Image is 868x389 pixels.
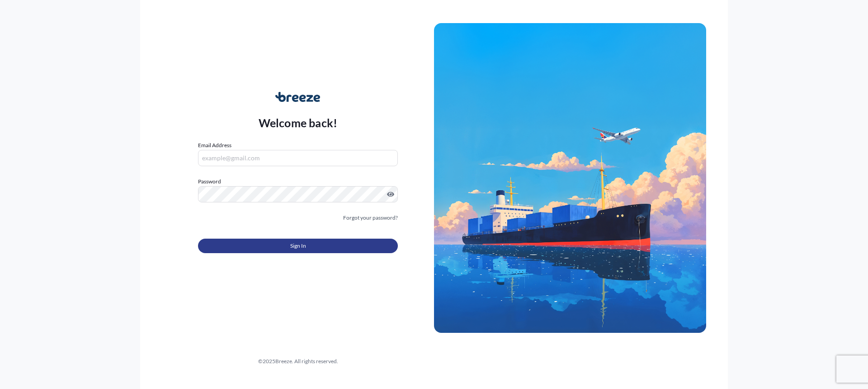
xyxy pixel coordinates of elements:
input: example@gmail.com [198,150,398,166]
div: © 2025 Breeze. All rights reserved. [162,357,434,366]
button: Sign In [198,239,398,253]
label: Password [198,177,398,186]
p: Welcome back! [259,115,338,130]
label: Email Address [198,141,231,150]
span: Sign In [290,241,306,250]
img: Ship illustration [434,23,706,333]
a: Forgot your password? [343,213,398,222]
button: Show password [387,191,394,198]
